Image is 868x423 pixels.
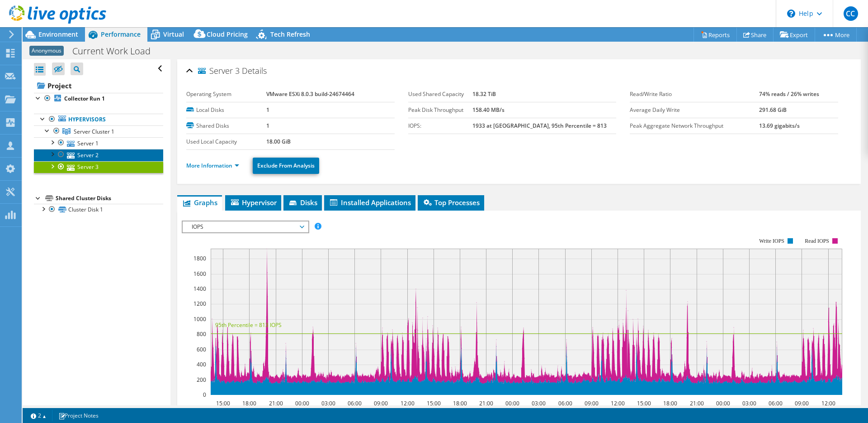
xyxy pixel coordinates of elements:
a: 2 [24,410,52,421]
a: Server 1 [34,137,163,149]
text: 00:00 [716,399,730,407]
span: Server Cluster 1 [74,128,114,135]
a: Export [773,28,815,42]
span: Virtual [163,30,184,38]
a: Exclude From Analysis [253,158,319,174]
b: 1 [266,106,269,114]
text: 06:00 [558,399,572,407]
label: Read/Write Ratio [630,90,759,99]
text: 1400 [193,285,206,293]
a: Project Notes [52,410,105,421]
a: Reports [693,28,737,42]
text: 03:00 [321,399,335,407]
text: 09:00 [795,399,809,407]
span: Server 3 [198,67,240,76]
b: Collector Run 1 [64,95,105,102]
b: 74% reads / 26% writes [759,90,819,98]
span: Installed Applications [329,198,411,207]
a: Collector Run 1 [34,93,163,105]
b: 1 [266,122,269,130]
text: 12:00 [401,399,415,407]
label: Peak Disk Throughput [408,106,472,115]
text: 21:00 [690,399,704,407]
text: 15:00 [427,399,441,407]
text: Read IOPS [805,238,830,244]
a: Server 3 [34,161,163,173]
label: Shared Disks [186,121,266,130]
a: Project [34,78,163,93]
span: CC [844,6,858,21]
label: Used Shared Capacity [408,90,472,99]
span: Performance [101,30,141,38]
b: 1933 at [GEOGRAPHIC_DATA], 95th Percentile = 813 [472,122,607,130]
text: Write IOPS [759,238,784,244]
text: 09:00 [585,399,599,407]
a: Server Cluster 1 [34,125,163,137]
text: 21:00 [269,399,283,407]
text: 18:00 [453,399,467,407]
b: 18.32 TiB [472,90,496,98]
a: More Information [186,162,239,169]
text: 18:00 [242,399,256,407]
text: 95th Percentile = 813 IOPS [215,321,282,329]
a: More [815,28,857,42]
text: 400 [197,361,206,368]
span: Top Processes [422,198,480,207]
text: 18:00 [663,399,677,407]
text: 15:00 [637,399,651,407]
a: Share [736,28,774,42]
text: 09:00 [374,399,388,407]
text: 12:00 [611,399,625,407]
b: 18.00 GiB [266,138,291,145]
text: 1600 [193,270,206,278]
span: Details [242,65,267,76]
text: 12:00 [821,399,835,407]
h1: Current Work Load [68,46,165,56]
text: 00:00 [295,399,309,407]
label: IOPS: [408,121,472,130]
label: Operating System [186,90,266,99]
b: 13.69 gigabits/s [759,122,800,130]
span: Environment [38,30,78,38]
text: 200 [197,376,206,384]
text: 1800 [193,255,206,262]
text: 03:00 [742,399,756,407]
label: Local Disks [186,106,266,115]
svg: \n [787,10,795,18]
span: Cloud Pricing [207,30,248,38]
text: 1200 [193,300,206,308]
div: Shared Cluster Disks [56,193,163,204]
text: 800 [197,330,206,338]
b: 158.40 MB/s [472,106,505,114]
label: Used Local Capacity [186,137,266,146]
a: Cluster Disk 1 [34,204,163,216]
label: Average Daily Write [630,106,759,115]
text: 1000 [193,315,206,323]
text: 21:00 [479,399,493,407]
a: Server 2 [34,149,163,161]
text: 0 [203,391,206,399]
a: Hypervisors [34,114,163,125]
span: Anonymous [29,46,64,56]
span: Tech Refresh [270,30,310,38]
text: 06:00 [769,399,783,407]
text: 600 [197,346,206,353]
span: Disks [288,198,317,207]
text: 06:00 [348,399,362,407]
label: Peak Aggregate Network Throughput [630,121,759,130]
text: 15:00 [216,399,230,407]
span: Graphs [182,198,217,207]
text: 03:00 [532,399,546,407]
text: 00:00 [505,399,519,407]
span: Hypervisor [230,198,277,207]
b: VMware ESXi 8.0.3 build-24674464 [266,90,354,98]
b: 291.68 GiB [759,106,787,114]
span: IOPS [187,221,303,232]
